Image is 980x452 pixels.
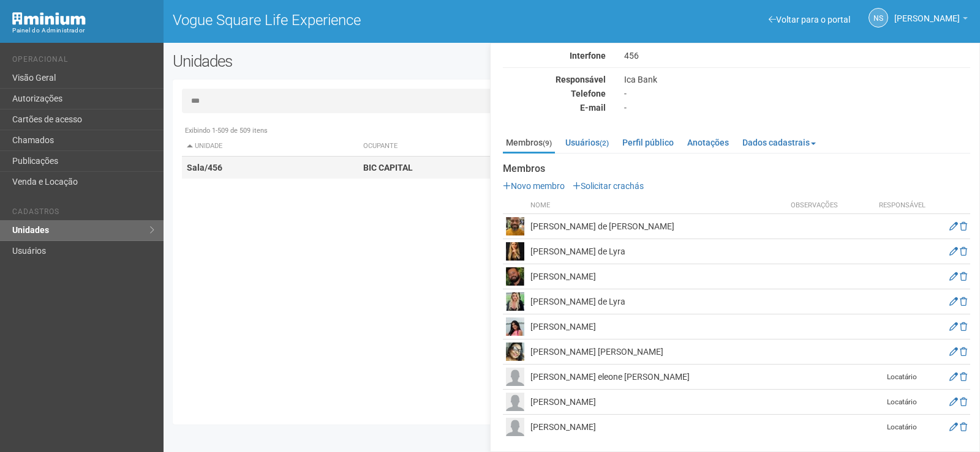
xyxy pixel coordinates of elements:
td: [PERSON_NAME] [527,415,788,440]
a: Excluir membro [960,297,967,306]
a: Excluir membro [960,422,967,432]
span: Nicolle Silva [894,2,960,23]
a: Excluir membro [960,397,967,407]
td: [PERSON_NAME] de Lyra [527,289,788,314]
div: Telefone [494,88,615,99]
h2: Unidades [173,52,495,70]
th: Ocupante: activate to sort column ascending [358,136,680,157]
img: user.png [506,368,524,386]
div: 456 [615,50,979,61]
th: Nome [527,198,788,214]
td: [PERSON_NAME] eleone [PERSON_NAME] [527,365,788,390]
li: Operacional [12,55,154,68]
a: Excluir membro [960,372,967,382]
div: Exibindo 1-509 de 509 itens [182,125,963,136]
a: Editar membro [949,221,958,231]
img: user.png [506,217,524,235]
img: Minium [12,12,86,25]
h1: Vogue Square Life Experience [173,12,563,28]
a: Anotações [684,133,732,152]
li: Cadastros [12,207,154,220]
a: Editar membro [949,297,958,306]
a: Editar membro [949,347,958,357]
div: - [615,102,979,113]
a: Novo membro [503,181,565,191]
img: user.png [506,242,524,261]
img: user.png [506,393,524,411]
div: Ica Bank [615,74,979,85]
img: user.png [506,418,524,436]
a: Excluir membro [960,246,967,256]
a: Excluir membro [960,322,967,332]
strong: Sala/456 [187,163,222,172]
a: Editar membro [949,322,958,332]
img: user.png [506,292,524,311]
a: Voltar para o portal [769,15,850,24]
small: (9) [543,139,552,147]
a: Solicitar crachás [573,181,644,191]
td: Locatário [872,365,933,390]
div: Responsável [494,74,615,85]
td: Locatário [872,415,933,440]
a: Editar membro [949,272,958,281]
div: Painel do Administrador [12,25,154,36]
a: Perfil público [619,133,677,152]
a: Excluir membro [960,221,967,231]
div: Interfone [494,50,615,61]
a: Editar membro [949,372,958,382]
td: [PERSON_NAME] [527,390,788,415]
a: Editar membro [949,422,958,432]
img: user.png [506,267,524,286]
a: Editar membro [949,246,958,256]
a: Editar membro [949,397,958,407]
a: Excluir membro [960,347,967,357]
td: [PERSON_NAME] [527,314,788,339]
small: (2) [600,139,609,147]
td: [PERSON_NAME] de [PERSON_NAME] [527,214,788,239]
img: user.png [506,343,524,361]
a: Membros(9) [503,133,555,154]
a: Dados cadastrais [739,133,819,152]
a: [PERSON_NAME] [894,15,968,25]
div: - [615,88,979,99]
th: Observações [788,198,872,214]
a: NS [869,8,888,28]
th: Unidade: activate to sort column descending [182,136,358,157]
a: Excluir membro [960,272,967,281]
div: E-mail [494,102,615,113]
strong: BIC CAPITAL [363,163,413,172]
td: [PERSON_NAME] [527,264,788,289]
a: Usuários(2) [562,133,612,152]
td: Locatário [872,390,933,415]
td: [PERSON_NAME] de Lyra [527,239,788,264]
th: Responsável [872,198,933,214]
img: user.png [506,317,524,336]
td: [PERSON_NAME] [PERSON_NAME] [527,339,788,365]
strong: Membros [503,163,970,174]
